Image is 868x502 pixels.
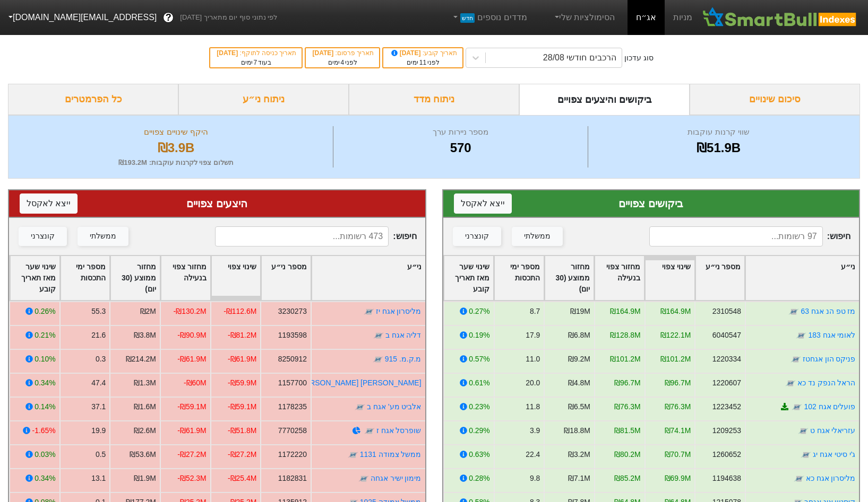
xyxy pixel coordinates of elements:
div: 47.4 [91,377,106,389]
div: -₪51.8M [228,425,256,436]
div: 0.34% [35,377,55,389]
div: 1220607 [712,377,741,389]
span: [DATE] [217,49,239,57]
div: היצעים צפויים [20,196,415,212]
span: [DATE] [390,49,423,57]
div: 1182831 [278,473,307,484]
a: אלביט מע' אגח ב [367,402,421,411]
div: 0.03% [35,449,55,460]
div: ₪19M [570,306,590,317]
div: -₪112.6M [224,306,256,317]
div: 11.8 [526,401,540,412]
div: 3230273 [278,306,307,317]
div: -₪61.9M [177,425,206,436]
div: ₪122.1M [660,330,690,341]
a: הראל הנפק נד כא [797,378,855,387]
input: 97 רשומות... [649,226,823,246]
div: -₪90.9M [177,330,206,341]
div: מספר ניירות ערך [336,126,585,138]
div: -₪81.2M [228,330,256,341]
img: tase link [358,473,369,484]
div: Toggle SortBy [110,256,160,300]
div: 0.3 [96,354,106,365]
div: Toggle SortBy [645,256,694,300]
a: מדדים נוספיםחדש [447,7,531,28]
div: לפני ימים [389,58,457,67]
div: 3.9 [529,425,539,436]
div: כל הפרמטרים [8,84,178,115]
button: קונצרני [453,227,501,246]
img: tase link [801,450,811,460]
div: 1223452 [712,401,741,412]
button: ממשלתי [512,227,563,246]
a: מ.ק.מ. 915 [385,355,422,363]
div: -₪61.9M [177,354,206,365]
div: תאריך כניסה לתוקף : [216,48,296,58]
div: 1209253 [712,425,741,436]
div: ₪1.9M [134,473,156,484]
div: 0.23% [469,401,489,412]
div: בעוד ימים [216,58,296,67]
button: ייצא לאקסל [454,193,512,214]
div: 0.14% [35,401,55,412]
button: קונצרני [19,227,67,246]
input: 473 רשומות... [215,226,389,246]
a: מליסרון אגח יז [376,307,422,315]
div: 570 [336,138,585,157]
div: 0.5 [96,449,106,460]
div: 0.21% [35,330,55,341]
img: tase link [793,473,804,484]
div: 55.3 [91,306,106,317]
button: ממשלתי [78,227,128,246]
div: לפני ימים [311,58,374,67]
div: תשלום צפוי לקרנות עוקבות : ₪193.2M [22,157,330,168]
div: ₪214.2M [126,354,156,365]
a: ממשל צמודה 1131 [360,450,422,459]
div: שווי קרנות עוקבות [591,126,846,138]
div: -₪130.2M [174,306,207,317]
a: ג'י סיטי אגח יג [813,450,855,459]
div: -₪27.2M [177,449,206,460]
img: SmartBull [701,7,860,28]
a: מימון ישיר אגחה [371,474,422,482]
img: tase link [797,426,808,436]
img: tase link [792,402,802,412]
div: ₪101.2M [610,354,640,365]
div: Toggle SortBy [211,256,261,300]
div: 9.8 [529,473,539,484]
div: ₪4.8M [568,377,590,389]
div: Toggle SortBy [161,256,210,300]
div: הרכבים חודשי 28/08 [543,51,616,64]
img: tase link [788,306,799,317]
a: לאומי אגח 183 [808,331,855,339]
img: tase link [796,330,806,341]
div: Toggle SortBy [745,256,859,300]
div: ניתוח מדד [349,84,519,115]
div: סוג עדכון [624,52,654,64]
button: ייצא לאקסל [20,193,78,214]
div: ₪3.2M [568,449,590,460]
img: tase link [373,354,383,365]
div: ₪6.5M [568,401,590,412]
div: קונצרני [465,231,489,242]
div: ₪81.5M [614,425,640,436]
div: ₪9.2M [568,354,590,365]
div: 1178235 [278,401,307,412]
div: 8.7 [529,306,539,317]
div: תאריך פרסום : [311,48,374,58]
div: ₪85.2M [614,473,640,484]
div: ₪69.9M [664,473,691,484]
div: -₪52.3M [177,473,206,484]
a: הסימולציות שלי [548,7,620,28]
div: Toggle SortBy [595,256,644,300]
div: 0.57% [469,354,489,365]
div: 11.0 [526,354,540,365]
div: 1194638 [712,473,741,484]
div: ניתוח ני״ע [178,84,349,115]
div: ₪164.9M [610,306,640,317]
a: פועלים אגח 102 [804,402,855,411]
div: ₪51.9B [591,138,846,157]
div: ביקושים צפויים [454,196,849,212]
div: Toggle SortBy [545,256,594,300]
div: Toggle SortBy [444,256,493,300]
